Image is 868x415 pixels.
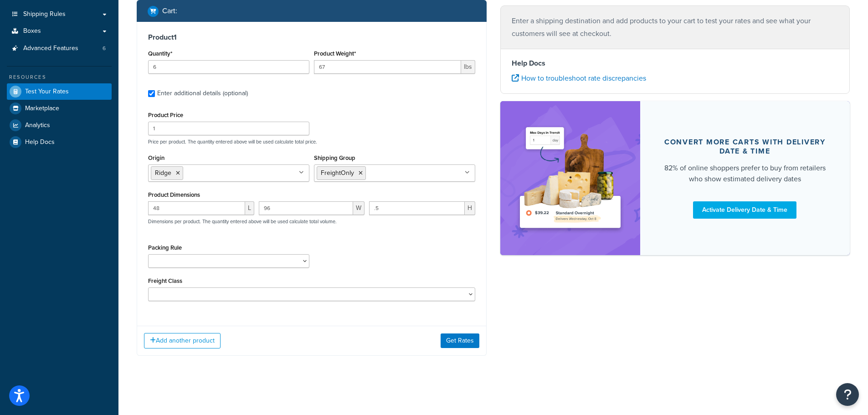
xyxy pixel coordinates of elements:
div: 82% of online shoppers prefer to buy from retailers who show estimated delivery dates [662,163,828,184]
span: Ridge [155,168,171,178]
p: Price per product. The quantity entered above will be used calculate total price. [146,138,478,145]
h4: Help Docs [512,58,839,69]
a: Activate Delivery Date & Time [693,201,796,219]
label: Product Dimensions [148,191,200,198]
a: Marketplace [7,100,112,117]
span: W [353,201,365,215]
div: Convert more carts with delivery date & time [662,138,828,156]
a: Help Docs [7,134,112,150]
label: Origin [148,154,164,161]
span: Boxes [23,27,41,35]
h3: Product 1 [148,33,475,42]
input: Enter additional details (optional) [148,90,155,97]
span: Shipping Rules [23,10,66,18]
a: How to troubleshoot rate discrepancies [512,73,646,83]
button: Add another product [144,333,221,348]
img: feature-image-ddt-36eae7f7280da8017bfb280eaccd9c446f90b1fe08728e4019434db127062ab4.png [514,115,627,241]
input: 0.00 [314,60,461,74]
a: Boxes [7,23,112,40]
button: Open Resource Center [836,383,859,406]
span: Test Your Rates [25,88,69,96]
li: Advanced Features [7,40,112,57]
label: Freight Class [148,277,182,284]
label: Shipping Group [314,154,355,161]
span: H [465,201,475,215]
span: FreightOnly [321,168,354,178]
span: 6 [103,45,106,52]
p: Dimensions per product. The quantity entered above will be used calculate total volume. [146,218,337,225]
a: Test Your Rates [7,83,112,100]
span: Advanced Features [23,45,78,52]
span: Marketplace [25,105,59,113]
input: 0.0 [148,60,309,74]
button: Get Rates [441,333,479,348]
a: Analytics [7,117,112,133]
label: Quantity* [148,50,172,57]
span: Analytics [25,122,50,129]
label: Product Price [148,112,183,118]
span: lbs [461,60,475,74]
div: Resources [7,73,112,81]
label: Packing Rule [148,244,182,251]
a: Advanced Features6 [7,40,112,57]
label: Product Weight* [314,50,356,57]
a: Shipping Rules [7,6,112,23]
div: Enter additional details (optional) [157,87,248,100]
p: Enter a shipping destination and add products to your cart to test your rates and see what your c... [512,15,839,40]
span: L [245,201,254,215]
span: Help Docs [25,138,55,146]
h2: Cart : [162,7,177,15]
